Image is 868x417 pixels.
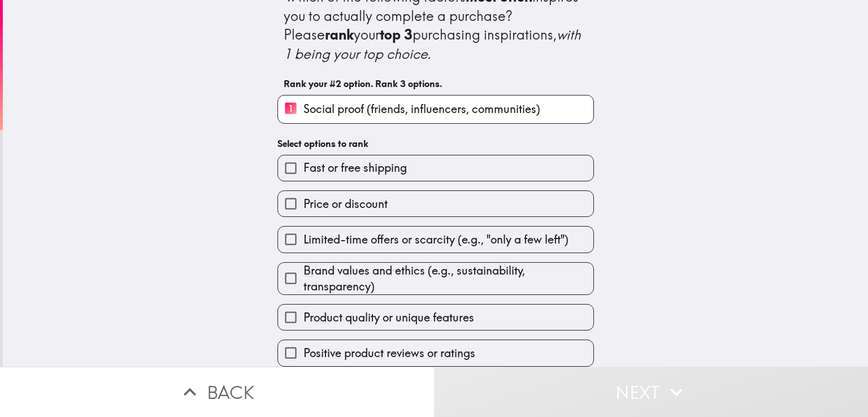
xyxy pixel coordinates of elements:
[278,263,593,294] button: Brand values and ethics (e.g., sustainability, transparency)
[303,101,540,117] span: Social proof (friends, influencers, communities)
[303,232,568,247] span: Limited-time offers or scarcity (e.g., "only a few left")
[284,77,588,90] h6: Rank your #2 option. Rank 3 options.
[278,95,593,123] button: 1Social proof (friends, influencers, communities)
[278,227,593,252] button: Limited-time offers or scarcity (e.g., "only a few left")
[325,26,354,43] b: rank
[303,263,593,294] span: Brand values and ethics (e.g., sustainability, transparency)
[278,305,593,330] button: Product quality or unique features
[278,155,593,181] button: Fast or free shipping
[303,345,475,361] span: Positive product reviews or ratings
[303,196,388,212] span: Price or discount
[380,26,413,43] b: top 3
[303,310,474,325] span: Product quality or unique features
[284,26,584,62] i: with 1 being your top choice.
[303,160,407,176] span: Fast or free shipping
[434,367,868,417] button: Next
[278,340,593,366] button: Positive product reviews or ratings
[278,191,593,216] button: Price or discount
[277,137,594,150] h6: Select options to rank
